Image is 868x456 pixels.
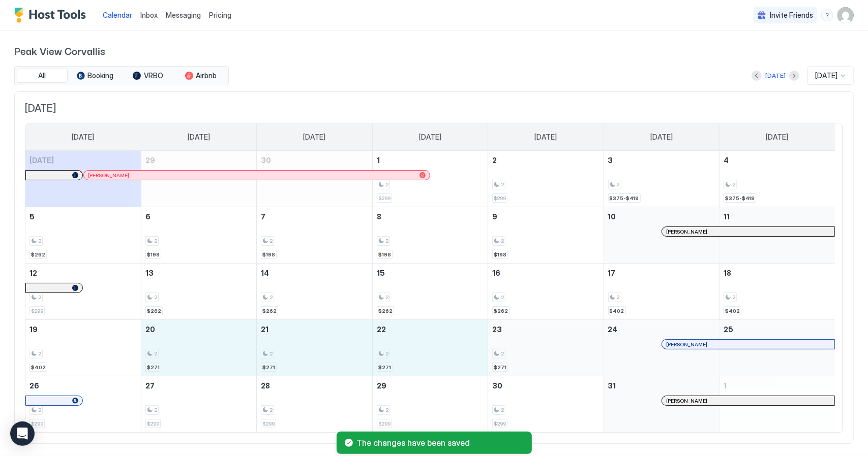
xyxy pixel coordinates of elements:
[372,320,488,376] td: October 22, 2025
[257,264,372,282] a: October 14, 2025
[766,133,789,142] span: [DATE]
[604,151,719,207] td: October 3, 2025
[141,264,256,282] a: October 13, 2025
[144,71,163,80] span: VRBO
[821,9,833,21] div: menu
[604,264,719,320] td: October 17, 2025
[145,269,154,277] span: 13
[377,269,385,277] span: 15
[488,207,603,226] a: October 9, 2025
[261,381,270,390] span: 28
[494,251,506,258] span: $198
[14,8,91,23] a: Host Tools Logo
[494,364,506,371] span: $271
[666,341,830,348] div: [PERSON_NAME]
[372,151,488,207] td: October 1, 2025
[25,151,141,170] a: September 28, 2025
[145,212,151,221] span: 6
[604,207,719,226] a: October 10, 2025
[175,69,226,83] button: Airbnb
[377,156,380,165] span: 1
[25,207,141,226] a: October 5, 2025
[372,207,488,264] td: October 8, 2025
[373,264,488,282] a: October 15, 2025
[141,151,256,170] a: September 29, 2025
[378,195,391,202] span: $299
[31,420,43,427] span: $299
[38,407,41,413] span: 2
[257,151,372,207] td: September 30, 2025
[145,156,155,165] span: 29
[31,251,45,258] span: $262
[29,381,39,390] span: 26
[147,420,159,427] span: $299
[488,376,603,395] a: October 30, 2025
[25,320,141,339] a: October 19, 2025
[666,398,707,404] span: [PERSON_NAME]
[72,133,94,142] span: [DATE]
[378,308,393,314] span: $262
[789,71,799,81] button: Next month
[724,381,727,390] span: 1
[604,151,719,170] a: October 3, 2025
[378,251,391,258] span: $198
[815,71,837,80] span: [DATE]
[31,364,46,371] span: $402
[38,238,41,244] span: 2
[492,212,497,221] span: 9
[501,238,504,244] span: 2
[270,407,273,413] span: 2
[666,229,707,235] span: [PERSON_NAME]
[732,294,735,301] span: 2
[262,420,275,427] span: $299
[25,376,141,395] a: October 26, 2025
[188,133,210,142] span: [DATE]
[123,69,173,83] button: VRBO
[770,11,813,20] span: Invite Friends
[304,133,326,142] span: [DATE]
[262,364,275,371] span: $271
[25,264,141,282] a: October 12, 2025
[14,66,229,85] div: tab-group
[140,11,158,19] span: Inbox
[666,398,830,404] div: [PERSON_NAME]
[372,376,488,433] td: October 29, 2025
[293,123,336,151] a: Tuesday
[617,181,620,188] span: 2
[385,350,388,357] span: 2
[488,264,603,282] a: October 16, 2025
[38,294,41,301] span: 2
[25,151,141,207] td: September 28, 2025
[666,341,707,348] span: [PERSON_NAME]
[604,376,719,395] a: October 31, 2025
[492,156,497,165] span: 2
[262,251,275,258] span: $198
[608,212,616,221] span: 10
[608,325,618,334] span: 24
[29,212,35,221] span: 5
[154,294,157,301] span: 2
[141,207,256,264] td: October 6, 2025
[385,294,388,301] span: 2
[261,269,269,277] span: 14
[725,195,755,202] span: $375-$419
[103,11,132,19] span: Calendar
[720,320,835,339] a: October 25, 2025
[764,70,787,82] button: [DATE]
[488,151,603,170] a: October 2, 2025
[154,407,157,413] span: 2
[154,350,157,357] span: 2
[488,264,604,320] td: October 16, 2025
[257,320,372,339] a: October 21, 2025
[604,320,719,339] a: October 24, 2025
[617,294,620,301] span: 2
[88,71,114,80] span: Booking
[604,264,719,282] a: October 17, 2025
[196,71,217,80] span: Airbnb
[724,212,730,221] span: 11
[25,102,843,115] span: [DATE]
[88,172,426,179] div: [PERSON_NAME]
[385,181,388,188] span: 2
[666,229,830,235] div: [PERSON_NAME]
[724,269,731,277] span: 18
